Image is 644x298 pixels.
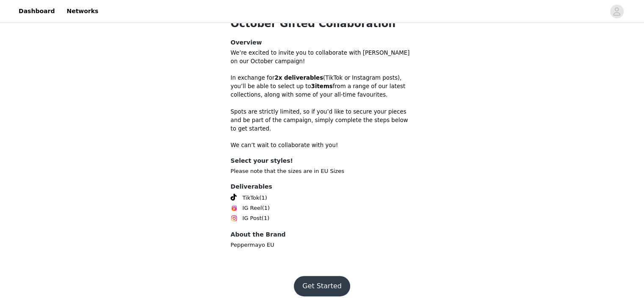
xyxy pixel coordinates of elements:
[231,50,410,64] span: We’re excited to invite you to collaborate with [PERSON_NAME] on our October campaign!
[14,2,60,21] a: Dashboard
[231,142,338,148] span: We can’t wait to collaborate with you!
[243,194,260,202] span: TikTok
[231,16,414,31] h1: October Gifted Collaboration
[231,182,414,191] h4: Deliverables
[231,156,414,165] h4: Select your styles!
[243,214,262,223] span: IG Post
[294,276,350,296] button: Get Started
[315,83,333,89] strong: items
[262,214,269,223] span: (1)
[243,204,262,212] span: IG Reel
[274,75,323,81] strong: 2x deliverables
[613,5,621,18] div: avatar
[231,75,406,98] span: In exchange for (TikTok or Instagram posts), you’ll be able to select up to from a range of our l...
[231,109,408,132] span: Spots are strictly limited, so if you’d like to secure your pieces and be part of the campaign, s...
[231,167,414,175] p: Please note that the sizes are in EU Sizes
[231,230,414,239] h4: About the Brand
[231,215,238,222] img: Instagram Icon
[231,205,238,212] img: Instagram Reels Icon
[259,194,267,202] span: (1)
[231,38,414,47] h4: Overview
[311,83,315,89] strong: 3
[262,204,270,212] span: (1)
[231,241,414,249] p: Peppermayo EU
[61,2,103,21] a: Networks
